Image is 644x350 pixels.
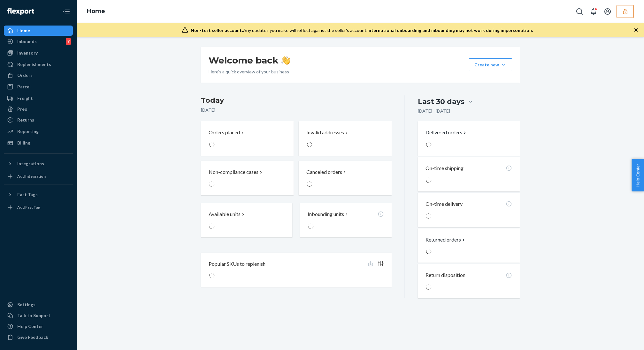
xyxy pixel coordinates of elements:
div: Returns [17,117,34,123]
button: Available units [201,203,292,237]
div: Inbounds [17,38,37,45]
a: Add Fast Tag [4,202,73,212]
button: Talk to Support [4,310,73,321]
a: Home [4,26,73,36]
p: On-time delivery [425,200,463,208]
img: hand-wave emoji [281,56,290,65]
span: Non-test seller account: [191,27,243,33]
p: On-time shipping [425,165,464,172]
p: Return disposition [425,272,465,279]
div: Settings [17,302,35,308]
button: Give Feedback [4,332,73,342]
div: Add Integration [17,174,46,179]
a: Billing [4,138,73,148]
button: Integrations [4,159,73,169]
a: Help Center [4,321,73,331]
a: Inventory [4,48,73,58]
a: Orders [4,70,73,80]
button: Canceled orders [299,161,391,195]
div: Last 30 days [418,97,464,107]
h3: Today [201,95,392,106]
a: Reporting [4,126,73,137]
p: Orders placed [209,129,240,136]
a: Replenishments [4,59,73,70]
a: Settings [4,300,73,310]
a: Freight [4,93,73,103]
img: Flexport logo [7,8,34,15]
a: Add Integration [4,171,73,182]
button: Help Center [632,159,644,191]
p: Invalid addresses [306,129,344,136]
div: Reporting [17,128,39,135]
a: Inbounds7 [4,36,73,47]
div: Freight [17,95,33,101]
button: Returned orders [425,236,466,243]
a: Home [87,8,105,15]
div: Any updates you make will reflect against the seller's account. [191,27,533,34]
p: Canceled orders [306,168,342,176]
ol: breadcrumbs [82,2,110,21]
div: Inventory [17,50,38,56]
button: Open account menu [601,5,614,18]
a: Returns [4,115,73,125]
h1: Welcome back [209,55,290,66]
button: Delivered orders [425,129,467,136]
div: Home [17,27,30,34]
p: Here’s a quick overview of your business [209,69,290,75]
a: Parcel [4,82,73,92]
button: Open notifications [587,5,600,18]
div: Parcel [17,84,31,90]
div: Help Center [17,323,43,330]
button: Open Search Box [573,5,586,18]
div: 7 [66,38,71,45]
div: Talk to Support [17,312,50,319]
p: [DATE] - [DATE] [418,108,450,114]
div: Billing [17,140,30,146]
button: Orders placed [201,121,294,156]
button: Fast Tags [4,190,73,200]
div: Prep [17,106,27,112]
button: Create new [469,58,512,71]
div: Fast Tags [17,191,38,198]
p: Available units [209,211,241,218]
button: Non-compliance cases [201,161,294,195]
p: Popular SKUs to replenish [209,260,265,268]
button: Inbounding units [300,203,391,237]
div: Integrations [17,160,44,167]
span: International onboarding and inbounding may not work during impersonation. [367,27,533,33]
p: Non-compliance cases [209,168,258,176]
a: Prep [4,104,73,114]
p: [DATE] [201,107,392,113]
div: Give Feedback [17,334,48,340]
p: Inbounding units [308,211,344,218]
button: Invalid addresses [299,121,391,156]
div: Add Fast Tag [17,205,40,210]
div: Replenishments [17,61,51,68]
button: Close Navigation [60,5,73,18]
div: Orders [17,72,33,78]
